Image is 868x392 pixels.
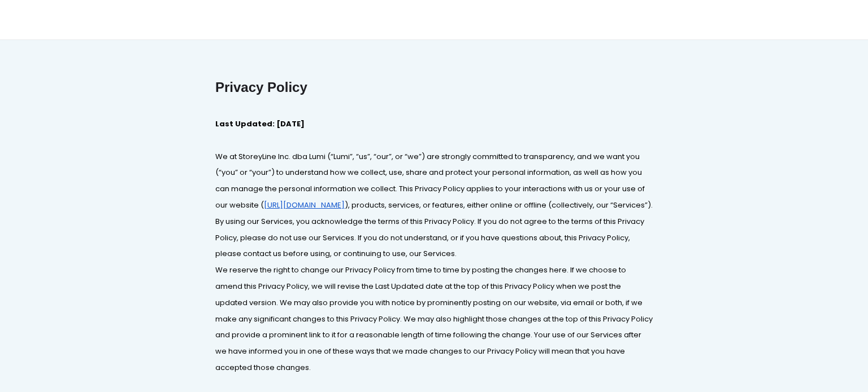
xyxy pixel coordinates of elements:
[345,200,653,210] font: ), products, services, or features, either online or offline (collectively, our “Services”).
[215,216,646,259] font: By using our Services, you acknowledge the terms of this Privacy Policy. If you do not agree to t...
[215,265,654,373] font: We reserve the right to change our Privacy Policy from time to time by posting the changes here. ...
[87,10,144,30] img: yH5BAEAAAAALAAAAAABAAEAAAIBRAA7
[264,200,345,210] a: [URL][DOMAIN_NAME]
[215,151,646,210] font: We at StoreyLine Inc. dba Lumi (“Lumi”, “us”, “our”, or “we”) are strongly committed to transpare...
[215,118,305,129] strong: Last Updated: [DATE]
[215,80,307,95] strong: Privacy Policy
